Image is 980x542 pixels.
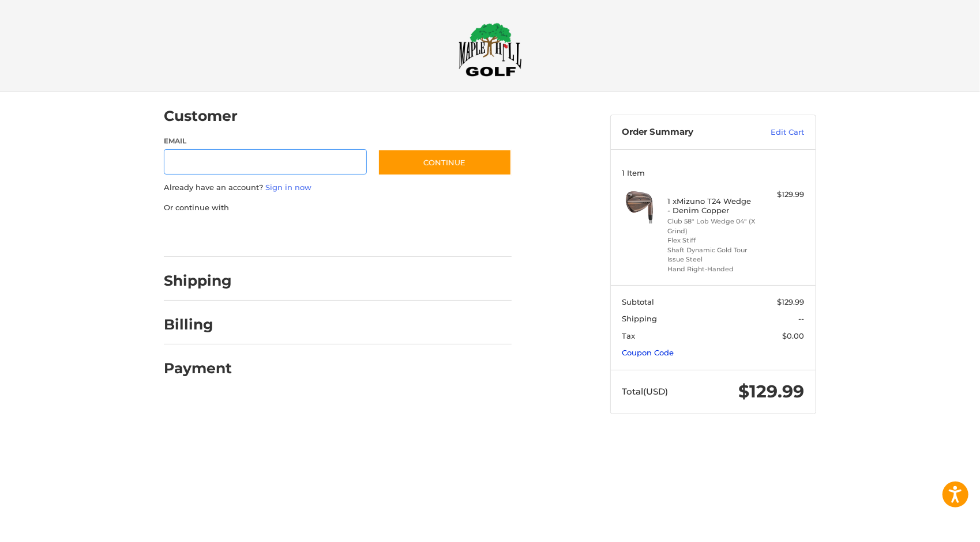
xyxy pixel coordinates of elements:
[622,314,658,323] span: Shipping
[622,127,746,138] h3: Order Summary
[258,225,344,245] iframe: PayPal-paylater
[778,297,805,306] span: $129.99
[459,22,522,77] img: Maple Hill Golf
[799,314,805,323] span: --
[378,149,512,176] button: Continue
[164,202,512,214] p: Or continue with
[759,189,805,200] div: $129.99
[164,136,367,146] label: Email
[622,331,636,340] span: Tax
[164,107,238,125] h2: Customer
[160,225,247,245] iframe: PayPal-paypal
[622,168,805,177] h3: 1 Item
[668,264,756,274] li: Hand Right-Handed
[668,196,756,215] h4: 1 x Mizuno T24 Wedge - Denim Copper
[164,359,232,377] h2: Payment
[668,245,756,264] li: Shaft Dynamic Gold Tour Issue Steel
[622,297,655,306] span: Subtotal
[746,127,805,138] a: Edit Cart
[783,331,805,340] span: $0.00
[885,511,980,542] iframe: Google Customer Reviews
[164,272,232,290] h2: Shipping
[164,316,231,333] h2: Billing
[265,183,311,192] a: Sign in now
[739,381,805,402] span: $129.99
[668,217,756,236] li: Club 58° Lob Wedge 04° (X Grind)
[668,236,756,245] li: Flex Stiff
[164,182,512,194] p: Already have an account?
[356,225,442,245] iframe: PayPal-venmo
[622,348,674,357] a: Coupon Code
[622,386,669,397] span: Total (USD)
